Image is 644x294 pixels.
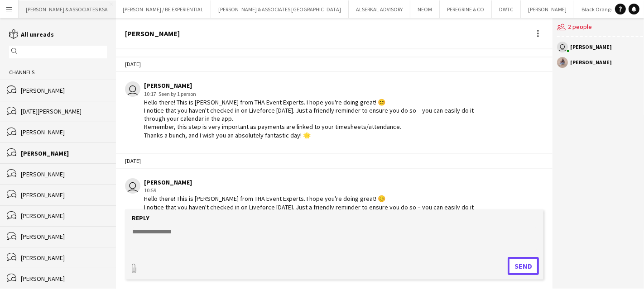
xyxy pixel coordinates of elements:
[21,254,107,262] div: [PERSON_NAME]
[21,212,107,220] div: [PERSON_NAME]
[144,186,474,194] div: 10:59
[125,29,180,38] div: [PERSON_NAME]
[9,30,54,38] a: All unreads
[508,257,539,275] button: Send
[115,0,211,18] button: [PERSON_NAME] / BE EXPERIENTIAL
[21,191,107,199] div: [PERSON_NAME]
[557,18,643,37] div: 2 people
[521,0,574,18] button: [PERSON_NAME]
[21,86,107,95] div: [PERSON_NAME]
[116,153,553,169] div: [DATE]
[132,214,149,222] label: Reply
[21,149,107,157] div: [PERSON_NAME]
[570,44,612,50] div: [PERSON_NAME]
[144,98,474,139] div: Hello there! This is [PERSON_NAME] from THA Event Experts. I hope you're doing great! 😊 I notice ...
[211,0,349,18] button: [PERSON_NAME] & ASSOCIATES [GEOGRAPHIC_DATA]
[21,107,107,115] div: [DATE][PERSON_NAME]
[21,128,107,136] div: [PERSON_NAME]
[144,194,474,236] div: Hello there! This is [PERSON_NAME] from THA Event Experts. I hope you're doing great! 😊 I notice ...
[492,0,521,18] button: DWTC
[144,90,474,98] div: 10:17
[156,90,196,97] span: · Seen by 1 person
[21,275,107,283] div: [PERSON_NAME]
[21,170,107,178] div: [PERSON_NAME]
[144,178,474,186] div: [PERSON_NAME]
[19,0,115,18] button: [PERSON_NAME] & ASSOCIATES KSA
[116,57,553,72] div: [DATE]
[21,232,107,241] div: [PERSON_NAME]
[574,0,621,18] button: Black Orange
[440,0,492,18] button: PEREGRINE & CO
[144,81,474,90] div: [PERSON_NAME]
[410,0,440,18] button: NEOM
[570,60,612,65] div: [PERSON_NAME]
[349,0,410,18] button: ALSERKAL ADVISORY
